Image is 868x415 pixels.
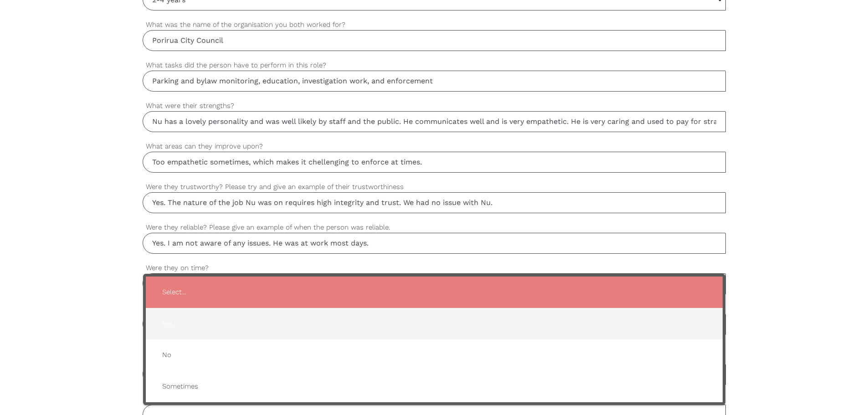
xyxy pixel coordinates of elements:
[143,263,726,273] label: Were they on time?
[143,182,726,192] label: Were they trustworthy? Please try and give an example of their trustworthiness
[143,141,726,152] label: What areas can they improve upon?
[143,101,726,111] label: What were their strengths?
[143,394,726,405] label: How is their spoken and written English?
[143,303,726,314] label: Were they helpful? Please try and give an example of their helpfulness
[155,281,714,303] span: Select...
[155,313,714,335] span: Yes
[143,222,726,233] label: Were they reliable? Please give an example of when the person was reliable.
[143,20,726,30] label: What was the name of the organisation you both worked for?
[155,344,714,366] span: No
[155,375,714,398] span: Sometimes
[143,344,726,364] label: Would you recommend them for a job where they are working as a care or support worker and deliver...
[143,60,726,71] label: What tasks did the person have to perform in this role?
